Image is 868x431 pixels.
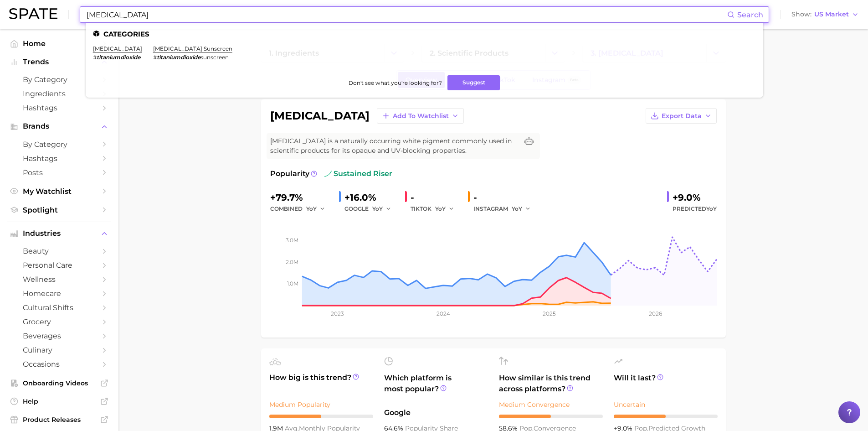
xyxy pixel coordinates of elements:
[86,7,727,22] input: Search here for a brand, industry, or ingredient
[23,229,96,238] span: Industries
[499,415,603,418] div: 5 / 10
[435,203,455,214] button: YoY
[7,244,111,258] a: beauty
[269,415,373,418] div: 5 / 10
[23,346,96,354] span: culinary
[349,79,442,86] span: Don't see what you're looking for?
[23,206,96,214] span: Spotlight
[7,87,111,101] a: Ingredients
[23,415,96,424] span: Product Releases
[7,315,111,329] a: grocery
[9,8,57,19] img: SPATE
[7,166,111,180] a: Posts
[473,203,537,214] div: INSTAGRAM
[435,205,446,213] span: YoY
[372,205,383,213] span: YoY
[23,317,96,326] span: grocery
[411,190,461,205] div: -
[23,303,96,312] span: cultural shifts
[7,101,111,115] a: Hashtags
[7,119,111,133] button: Brands
[384,407,488,418] span: Google
[706,205,717,212] span: YoY
[93,45,142,52] a: [MEDICAL_DATA]
[331,310,344,317] tspan: 2023
[814,12,849,17] span: US Market
[7,73,111,87] a: by Category
[7,286,111,301] a: homecare
[7,376,111,390] a: Onboarding Videos
[614,373,718,395] span: Will it last?
[23,289,96,298] span: homecare
[269,399,373,410] div: Medium Popularity
[7,272,111,286] a: wellness
[512,205,522,213] span: YoY
[306,203,326,214] button: YoY
[7,203,111,217] a: Spotlight
[662,112,702,120] span: Export Data
[23,75,96,84] span: by Category
[372,203,392,214] button: YoY
[200,54,229,61] span: sunscreen
[93,30,756,38] li: Categories
[23,89,96,98] span: Ingredients
[270,203,332,214] div: combined
[377,108,464,124] button: Add to Watchlist
[436,310,450,317] tspan: 2024
[324,168,392,179] span: sustained riser
[473,190,537,205] div: -
[646,108,717,124] button: Export Data
[344,190,398,205] div: +16.0%
[153,54,157,61] span: #
[7,184,111,198] a: My Watchlist
[7,343,111,357] a: culinary
[7,329,111,343] a: beverages
[23,397,96,405] span: Help
[324,170,332,177] img: sustained riser
[393,112,449,120] span: Add to Watchlist
[7,395,111,408] a: Help
[673,190,717,205] div: +9.0%
[23,332,96,340] span: beverages
[737,10,763,19] span: Search
[23,275,96,284] span: wellness
[447,75,500,90] button: Suggest
[157,54,200,61] em: titaniumdioxide
[269,372,373,395] span: How big is this trend?
[384,373,488,403] span: Which platform is most popular?
[673,203,717,214] span: Predicted
[23,379,96,387] span: Onboarding Videos
[7,357,111,371] a: occasions
[614,399,718,410] div: Uncertain
[7,413,111,426] a: Product Releases
[23,261,96,270] span: personal care
[270,110,370,121] h1: [MEDICAL_DATA]
[344,203,398,214] div: GOOGLE
[23,58,96,66] span: Trends
[93,54,97,61] span: #
[23,140,96,149] span: by Category
[23,247,96,255] span: beauty
[7,137,111,151] a: by Category
[153,45,232,52] a: [MEDICAL_DATA] sunscreen
[648,310,662,317] tspan: 2026
[23,168,96,177] span: Posts
[23,360,96,369] span: occasions
[7,258,111,272] a: personal care
[7,301,111,315] a: cultural shifts
[270,136,518,156] span: [MEDICAL_DATA] is a naturally occurring white pigment commonly used in scientific products for it...
[23,39,96,48] span: Home
[7,151,111,166] a: Hashtags
[270,168,309,179] span: Popularity
[23,154,96,163] span: Hashtags
[23,122,96,130] span: Brands
[411,203,461,214] div: TIKTOK
[270,190,332,205] div: +79.7%
[23,187,96,196] span: My Watchlist
[614,415,718,418] div: 5 / 10
[789,9,861,21] button: ShowUS Market
[7,55,111,69] button: Trends
[499,373,603,395] span: How similar is this trend across platforms?
[512,203,531,214] button: YoY
[791,12,812,17] span: Show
